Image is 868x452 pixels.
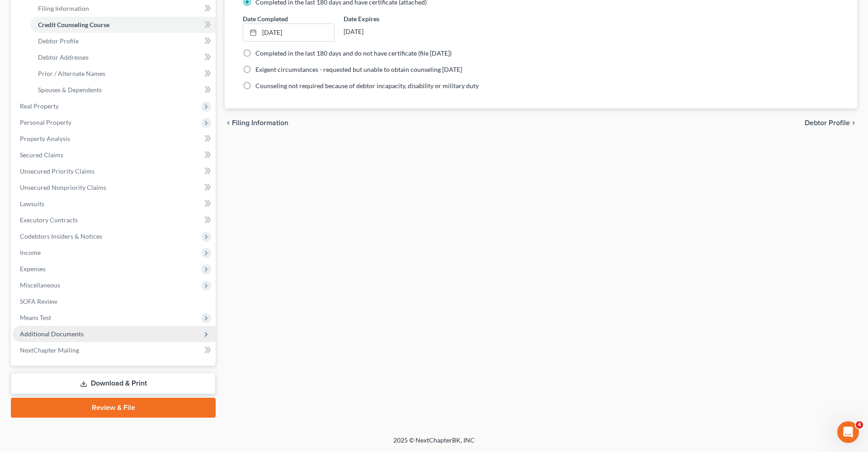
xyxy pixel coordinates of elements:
[20,151,63,159] span: Secured Claims
[225,119,232,127] i: chevron_left
[13,342,216,358] a: NextChapter Mailing
[255,49,452,57] span: Completed in the last 180 days and do not have certificate (file [DATE])
[243,24,334,41] a: [DATE]
[20,314,51,321] span: Means Test
[837,421,859,443] iframe: Intercom live chat
[13,179,216,196] a: Unsecured Nonpriority Claims
[225,119,288,127] button: chevron_left Filing Information
[255,82,479,89] span: Counseling not required because of debtor incapacity, disability or military duty
[31,33,216,49] a: Debtor Profile
[38,21,109,28] span: Credit Counseling Course
[20,297,57,305] span: SOFA Review
[344,24,435,40] div: [DATE]
[31,66,216,82] a: Prior / Alternate Names
[13,196,216,212] a: Lawsuits
[856,421,863,428] span: 4
[255,66,462,73] span: Exigent circumstances - requested but unable to obtain counseling [DATE]
[243,14,288,24] label: Date Completed
[20,265,46,273] span: Expenses
[13,131,216,147] a: Property Analysis
[13,212,216,228] a: Executory Contracts
[20,102,59,110] span: Real Property
[20,184,106,191] span: Unsecured Nonpriority Claims
[20,118,71,126] span: Personal Property
[38,70,105,77] span: Prior / Alternate Names
[232,119,288,127] span: Filing Information
[20,167,94,175] span: Unsecured Priority Claims
[20,216,78,224] span: Executory Contracts
[20,281,60,289] span: Miscellaneous
[20,249,41,256] span: Income
[176,436,692,452] div: 2025 © NextChapterBK, INC
[850,119,857,127] i: chevron_right
[31,0,216,17] a: Filing Information
[20,135,70,142] span: Property Analysis
[11,373,216,394] a: Download & Print
[805,119,857,127] button: Debtor Profile chevron_right
[20,330,84,338] span: Additional Documents
[20,232,102,240] span: Codebtors Insiders & Notices
[38,53,89,61] span: Debtor Addresses
[11,398,216,418] a: Review & File
[13,293,216,310] a: SOFA Review
[38,37,79,45] span: Debtor Profile
[31,49,216,66] a: Debtor Addresses
[13,163,216,179] a: Unsecured Priority Claims
[38,5,89,12] span: Filing Information
[31,17,216,33] a: Credit Counseling Course
[344,14,435,24] label: Date Expires
[13,147,216,163] a: Secured Claims
[20,200,44,207] span: Lawsuits
[805,119,850,127] span: Debtor Profile
[38,86,102,94] span: Spouses & Dependents
[20,346,79,354] span: NextChapter Mailing
[31,82,216,98] a: Spouses & Dependents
